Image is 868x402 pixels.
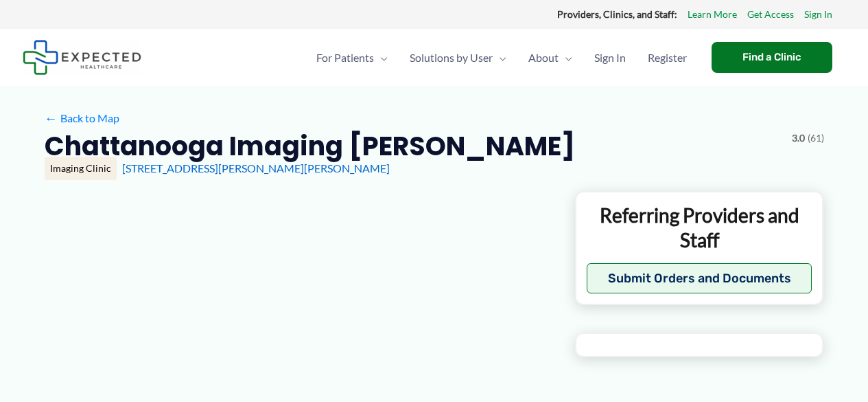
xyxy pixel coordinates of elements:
[792,129,805,147] span: 3.0
[559,34,572,82] span: Menu Toggle
[587,263,812,293] button: Submit Orders and Documents
[493,34,506,82] span: Menu Toggle
[712,42,832,73] a: Find a Clinic
[688,5,737,23] a: Learn More
[587,203,812,253] p: Referring Providers and Staff
[23,40,141,75] img: Expected Healthcare Logo - side, dark font, small
[747,5,794,23] a: Get Access
[637,34,698,82] a: Register
[122,161,390,175] a: [STREET_ADDRESS][PERSON_NAME][PERSON_NAME]
[305,34,698,82] nav: Primary Site Navigation
[45,129,575,163] h2: Chattanooga Imaging [PERSON_NAME]
[399,34,517,82] a: Solutions by UserMenu Toggle
[410,34,493,82] span: Solutions by User
[804,5,832,23] a: Sign In
[316,34,374,82] span: For Patients
[557,8,677,20] strong: Providers, Clinics, and Staff:
[594,34,626,82] span: Sign In
[517,34,583,82] a: AboutMenu Toggle
[45,157,117,180] div: Imaging Clinic
[45,111,58,124] span: ←
[583,34,637,82] a: Sign In
[528,34,559,82] span: About
[648,34,687,82] span: Register
[808,129,824,147] span: (61)
[45,108,119,129] a: ←Back to Map
[305,34,399,82] a: For PatientsMenu Toggle
[374,34,388,82] span: Menu Toggle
